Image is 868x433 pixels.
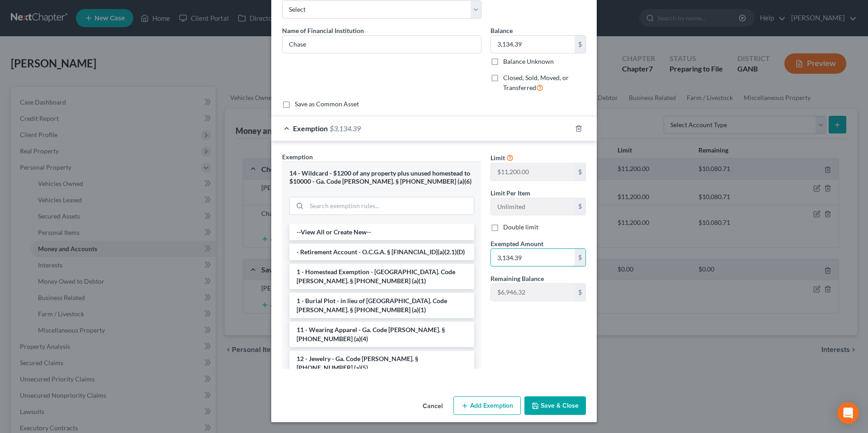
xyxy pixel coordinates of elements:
[289,351,474,376] li: 12 - Jewelry - Ga. Code [PERSON_NAME]. § [PHONE_NUMBER] (a)(5)
[289,224,474,240] li: --View All or Create New--
[491,240,543,247] span: Exempted Amount
[503,223,538,232] label: Double limit
[491,163,575,181] input: --
[289,264,474,289] li: 1 - Homestead Exemption - [GEOGRAPHIC_DATA]. Code [PERSON_NAME]. § [PHONE_NUMBER] (a)(1)
[307,197,474,214] input: Search exemption rules...
[575,249,585,266] div: $
[575,284,585,301] div: $
[837,402,859,424] div: Open Intercom Messenger
[282,153,313,161] span: Exemption
[503,74,569,91] span: Closed, Sold, Moved, or Transferred
[453,396,521,415] button: Add Exemption
[283,36,481,53] input: Enter name...
[330,124,361,133] span: $3,134.39
[503,57,554,66] label: Balance Unknown
[491,284,575,301] input: --
[491,198,575,215] input: --
[491,188,530,198] label: Limit Per Item
[491,274,544,283] label: Remaining Balance
[524,396,586,415] button: Save & Close
[491,26,513,35] label: Balance
[289,322,474,347] li: 11 - Wearing Apparel - Ga. Code [PERSON_NAME]. § [PHONE_NUMBER] (a)(4)
[289,293,474,318] li: 1 - Burial Plot - in lieu of [GEOGRAPHIC_DATA]. Code [PERSON_NAME]. § [PHONE_NUMBER] (a)(1)
[491,154,505,162] span: Limit
[415,397,450,415] button: Cancel
[491,36,575,53] input: 0.00
[289,169,474,186] div: 14 - Wildcard - $1200 of any property plus unused homestead to $10000 - Ga. Code [PERSON_NAME]. §...
[282,27,364,34] span: Name of Financial Institution
[289,244,474,260] li: - Retirement Account - O.C.G.A. § [FINANCIAL_ID](a)(2.1)(D)
[491,249,575,266] input: 0.00
[575,36,585,53] div: $
[575,163,585,181] div: $
[295,100,359,109] label: Save as Common Asset
[575,198,585,215] div: $
[293,124,328,133] span: Exemption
